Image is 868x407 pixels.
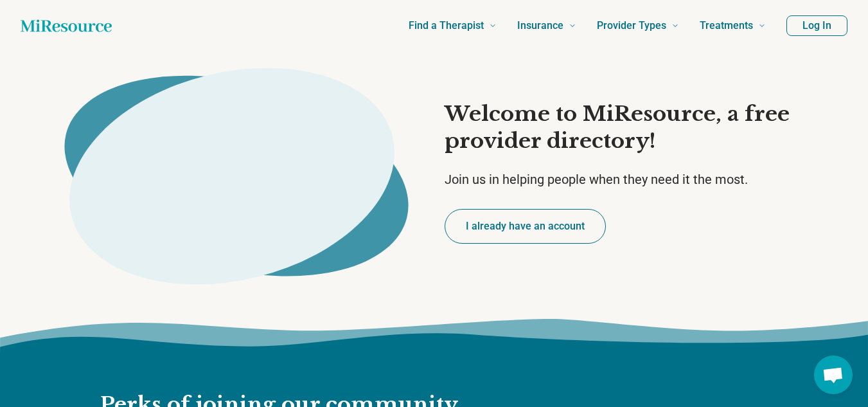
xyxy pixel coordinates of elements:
span: Treatments [700,17,753,35]
span: Find a Therapist [409,17,484,35]
h1: Welcome to MiResource, a free provider directory! [445,101,825,154]
p: Join us in helping people when they need it the most. [445,170,825,188]
span: Provider Types [597,17,666,35]
a: Home page [21,13,112,39]
a: Open chat [814,356,853,394]
span: Insurance [517,17,563,35]
button: I already have an account [445,209,606,244]
button: Log In [786,15,847,36]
